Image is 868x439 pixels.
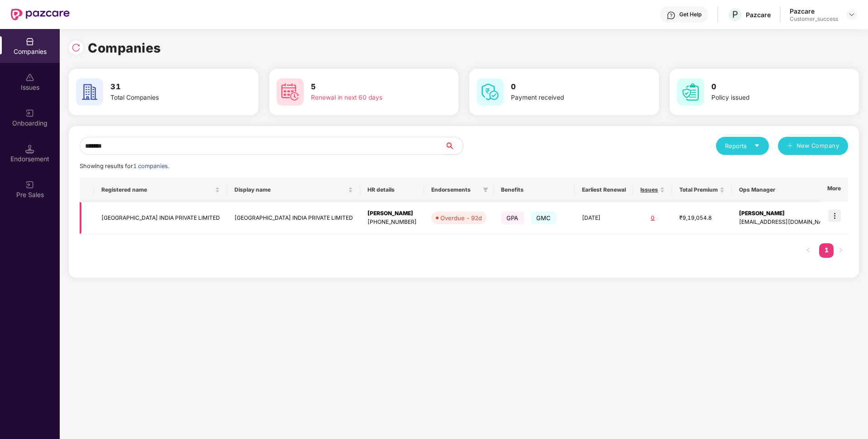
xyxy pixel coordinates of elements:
img: New Pazcare Logo [11,9,70,20]
span: Showing results for [80,163,169,169]
span: filter [481,184,490,195]
li: Previous Page [801,243,816,258]
img: svg+xml;base64,PHN2ZyBpZD0iQ29tcGFuaWVzIiB4bWxucz0iaHR0cDovL3d3dy53My5vcmcvMjAwMC9zdmciIHdpZHRoPS... [25,37,34,46]
span: Total Premium [679,186,718,193]
span: plus [787,143,793,150]
span: 1 companies. [133,163,169,169]
img: svg+xml;base64,PHN2ZyBpZD0iSXNzdWVzX2Rpc2FibGVkIiB4bWxucz0iaHR0cDovL3d3dy53My5vcmcvMjAwMC9zdmciIH... [25,73,34,82]
img: svg+xml;base64,PHN2ZyB4bWxucz0iaHR0cDovL3d3dy53My5vcmcvMjAwMC9zdmciIHdpZHRoPSI2MCIgaGVpZ2h0PSI2MC... [277,78,304,106]
span: Registered name [101,186,213,193]
button: right [834,243,848,258]
button: left [801,243,816,258]
h1: Companies [88,38,161,58]
span: right [838,247,844,253]
div: [PERSON_NAME] [739,209,833,218]
span: Issues [640,186,658,193]
span: filter [483,187,488,193]
div: [PERSON_NAME] [367,209,417,218]
th: Earliest Renewal [575,178,633,202]
td: [GEOGRAPHIC_DATA] INDIA PRIVATE LIMITED [227,202,360,234]
span: Endorsements [431,186,479,193]
div: Overdue - 92d [440,213,482,222]
img: svg+xml;base64,PHN2ZyB4bWxucz0iaHR0cDovL3d3dy53My5vcmcvMjAwMC9zdmciIHdpZHRoPSI2MCIgaGVpZ2h0PSI2MC... [677,78,704,106]
div: [PHONE_NUMBER] [367,218,417,227]
div: Payment received [511,93,625,103]
span: P [732,9,738,20]
th: Benefits [494,178,575,202]
button: plusNew Company [778,137,848,155]
span: GMC [531,212,557,224]
img: svg+xml;base64,PHN2ZyB3aWR0aD0iMjAiIGhlaWdodD0iMjAiIHZpZXdCb3g9IjAgMCAyMCAyMCIgZmlsbD0ibm9uZSIgeG... [25,109,34,118]
div: [EMAIL_ADDRESS][DOMAIN_NAME] [739,218,833,227]
td: [GEOGRAPHIC_DATA] INDIA PRIVATE LIMITED [94,202,227,234]
span: search [444,142,463,150]
img: svg+xml;base64,PHN2ZyBpZD0iUmVsb2FkLTMyeDMyIiB4bWxucz0iaHR0cDovL3d3dy53My5vcmcvMjAwMC9zdmciIHdpZH... [72,43,81,52]
img: svg+xml;base64,PHN2ZyB4bWxucz0iaHR0cDovL3d3dy53My5vcmcvMjAwMC9zdmciIHdpZHRoPSI2MCIgaGVpZ2h0PSI2MC... [76,78,103,106]
th: Issues [633,178,672,202]
th: Total Premium [672,178,732,202]
img: svg+xml;base64,PHN2ZyB3aWR0aD0iMTQuNSIgaGVpZ2h0PSIxNC41IiB2aWV3Qm94PSIwIDAgMTYgMTYiIGZpbGw9Im5vbm... [25,145,34,154]
th: More [820,178,848,202]
td: [DATE] [575,202,633,234]
div: 0 [640,214,665,222]
img: svg+xml;base64,PHN2ZyBpZD0iRHJvcGRvd24tMzJ4MzIiIHhtbG5zPSJodHRwOi8vd3d3LnczLm9yZy8yMDAwL3N2ZyIgd2... [848,11,855,18]
div: Pazcare [790,7,838,15]
a: 1 [819,243,834,257]
img: svg+xml;base64,PHN2ZyB3aWR0aD0iMjAiIGhlaWdodD0iMjAiIHZpZXdCb3g9IjAgMCAyMCAyMCIgZmlsbD0ibm9uZSIgeG... [25,180,34,189]
h3: 0 [511,81,625,93]
div: Total Companies [110,93,224,103]
div: Renewal in next 60 days [311,93,425,103]
h3: 5 [311,81,425,93]
div: ₹9,19,054.8 [679,214,725,222]
div: Customer_success [790,15,838,23]
img: svg+xml;base64,PHN2ZyBpZD0iSGVscC0zMngzMiIgeG1sbnM9Imh0dHA6Ly93d3cudzMub3JnLzIwMDAvc3ZnIiB3aWR0aD... [667,11,676,20]
th: Display name [227,178,360,202]
img: icon [828,209,841,222]
span: caret-down [754,143,760,149]
div: Get Help [679,11,701,18]
img: svg+xml;base64,PHN2ZyB4bWxucz0iaHR0cDovL3d3dy53My5vcmcvMjAwMC9zdmciIHdpZHRoPSI2MCIgaGVpZ2h0PSI2MC... [477,78,504,106]
span: left [806,247,811,253]
span: New Company [796,141,839,150]
span: Display name [234,186,346,193]
button: search [444,137,463,155]
div: Pazcare [746,10,771,19]
th: HR details [360,178,424,202]
li: 1 [819,243,834,258]
h3: 0 [711,81,825,93]
div: Reports [725,141,760,150]
h3: 31 [110,81,224,93]
li: Next Page [834,243,848,258]
div: Policy issued [711,93,825,103]
span: Ops Manager [739,186,825,193]
th: Registered name [94,178,227,202]
span: GPA [501,212,524,224]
